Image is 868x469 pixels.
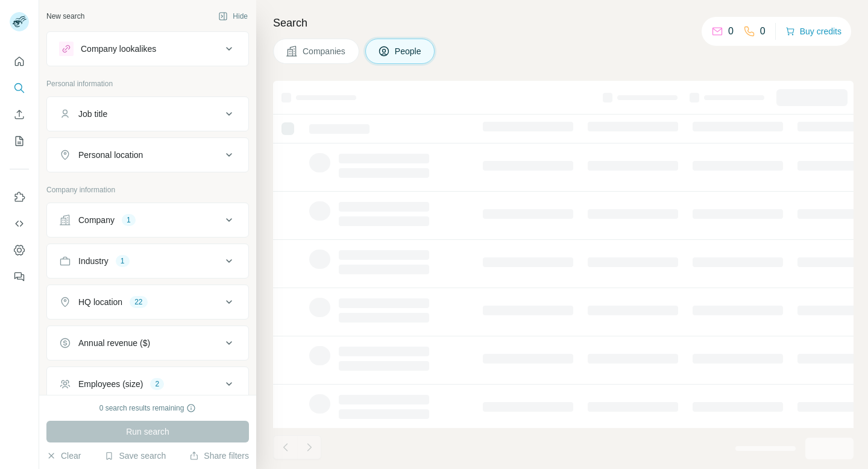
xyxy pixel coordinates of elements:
div: Employees (size) [78,378,143,390]
button: Hide [210,7,256,25]
div: 22 [130,297,147,307]
div: 2 [150,379,164,389]
button: Use Surfe API [10,213,29,234]
div: Industry [78,255,108,267]
span: People [395,45,423,57]
div: Company [78,214,115,226]
button: Enrich CSV [10,104,29,125]
div: 1 [116,256,130,266]
button: Annual revenue ($) [47,329,248,357]
span: Companies [303,45,347,57]
button: Company1 [47,206,248,234]
button: Buy credits [785,23,841,40]
p: Company information [46,184,249,195]
button: Feedback [10,266,29,288]
div: Annual revenue ($) [78,337,150,349]
div: 1 [122,215,136,225]
button: Clear [46,450,81,462]
h4: Search [273,14,854,31]
p: 0 [760,24,766,39]
div: 0 search results remaining [99,403,197,414]
button: Share filters [189,450,249,462]
button: Save search [104,450,166,462]
button: Dashboard [10,239,29,261]
p: 0 [728,24,734,39]
button: Industry1 [47,247,248,275]
button: My lists [10,130,29,152]
div: HQ location [78,296,122,308]
p: Personal information [46,78,249,89]
div: Job title [78,108,107,120]
button: Search [10,77,29,99]
button: Company lookalikes [47,34,248,63]
button: Quick start [10,51,29,72]
div: Personal location [78,149,143,161]
div: New search [46,11,84,22]
button: Personal location [47,140,248,169]
div: Company lookalikes [81,43,156,55]
button: HQ location22 [47,288,248,316]
button: Job title [47,99,248,128]
button: Employees (size)2 [47,370,248,398]
button: Use Surfe on LinkedIn [10,186,29,208]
